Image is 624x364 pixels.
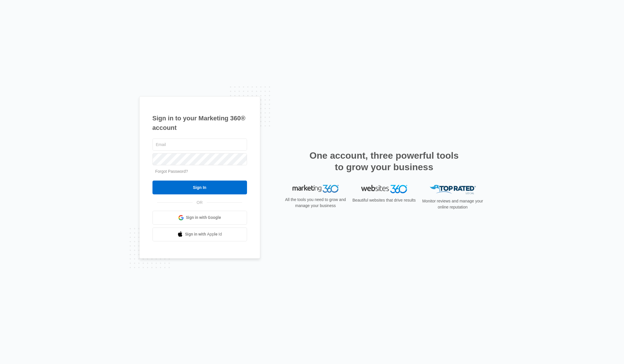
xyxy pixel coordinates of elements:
a: Forgot Password? [155,169,188,174]
a: Sign in with Apple Id [152,227,247,241]
a: Sign in with Google [152,211,247,225]
p: Beautiful websites that drive results [352,197,416,203]
span: OR [193,200,207,206]
img: Top Rated Local [430,185,476,194]
p: All the tools you need to grow and manage your business [283,197,348,209]
span: Sign in with Google [186,215,221,221]
h1: Sign in to your Marketing 360® account [152,113,247,132]
img: Websites 360 [361,185,407,193]
input: Sign In [152,181,247,194]
input: Email [152,139,247,151]
img: Marketing 360 [293,185,339,193]
p: Monitor reviews and manage your online reputation [421,198,485,210]
span: Sign in with Apple Id [185,231,222,237]
h2: One account, three powerful tools to grow your business [308,150,461,173]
